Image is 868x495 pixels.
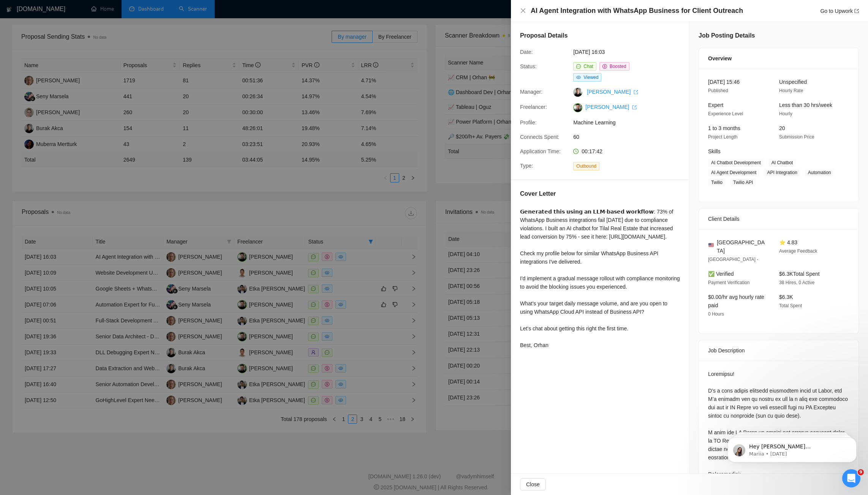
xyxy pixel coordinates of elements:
[805,168,834,177] span: Automation
[708,54,732,63] span: Overview
[708,311,724,317] span: 0 Hours
[730,178,756,187] span: Twilio API
[520,89,542,95] span: Manager:
[520,189,556,198] h5: Cover Letter
[708,168,759,177] span: AI Agent Development
[585,104,637,110] a: [PERSON_NAME] export
[583,75,598,80] span: Viewed
[842,469,860,487] iframe: Intercom live chat
[708,271,734,277] span: ✅ Verified
[583,64,593,69] span: Chat
[779,111,792,116] span: Hourly
[854,9,859,13] span: export
[779,271,820,277] span: $6.3K Total Spent
[858,469,864,475] span: 9
[632,105,637,110] span: export
[708,125,740,131] span: 1 to 3 months
[602,64,607,69] span: dollar
[573,118,687,127] span: Machine Learning
[708,159,764,167] span: AI Chatbot Development
[708,79,740,85] span: [DATE] 15:46
[708,257,758,262] span: [GEOGRAPHIC_DATA] -
[576,64,581,69] span: message
[779,239,797,245] span: ⭐ 4.83
[520,8,526,14] span: close
[573,162,599,170] span: Outbound
[576,75,581,80] span: eye
[779,102,832,108] span: Less than 30 hrs/week
[764,168,800,177] span: API Integration
[717,238,767,255] span: [GEOGRAPHIC_DATA]
[708,340,849,361] div: Job Description
[573,133,687,141] span: 60
[582,148,602,154] span: 00:17:42
[708,280,749,285] span: Payment Verification
[520,119,537,126] span: Profile:
[708,134,737,140] span: Project Length
[779,134,814,140] span: Submission Price
[716,421,868,475] iframe: Intercom notifications message
[520,8,526,14] button: Close
[708,111,743,116] span: Experience Level
[587,89,638,95] a: [PERSON_NAME] export
[820,8,859,14] a: Go to Upworkexport
[779,79,807,85] span: Unspecified
[779,303,802,308] span: Total Spent
[708,209,849,229] div: Client Details
[520,163,533,169] span: Type:
[531,6,743,16] h4: AI Agent Integration with WhatsApp Business for Client Outreach
[779,294,793,300] span: $6.3K
[708,88,728,93] span: Published
[526,480,540,489] span: Close
[779,248,817,254] span: Average Feedback
[520,207,680,349] div: 𝗚𝗲𝗻𝗲𝗿𝗮𝘁𝗲𝗱 𝘁𝗵𝗶𝘀 𝘂𝘀𝗶𝗻𝗴 𝗮𝗻 𝗟𝗟𝗠-𝗯𝗮𝘀𝗲𝗱 𝘄𝗼𝗿𝗸𝗳𝗹𝗼𝘄: 73% of WhatsApp Business integrations fail [DATE] due...
[520,63,537,69] span: Status:
[520,104,547,110] span: Freelancer:
[708,294,764,308] span: $0.00/hr avg hourly rate paid
[768,159,796,167] span: AI Chatbot
[708,148,721,154] span: Skills
[520,478,546,490] button: Close
[520,148,561,154] span: Application Time:
[708,242,714,248] img: 🇺🇸
[708,178,726,187] span: Twilio
[779,280,814,285] span: 38 Hires, 0 Active
[779,88,803,93] span: Hourly Rate
[573,149,579,154] span: clock-circle
[520,31,568,40] h5: Proposal Details
[520,49,533,55] span: Date:
[520,134,560,140] span: Connects Spent:
[634,90,638,94] span: export
[708,102,723,108] span: Expert
[699,31,755,40] h5: Job Posting Details
[779,125,785,131] span: 20
[573,48,687,56] span: [DATE] 16:03
[573,103,582,112] img: c1ntb8EfcD4fRDMbFL2Ids_X2UMrq9QxXvC47xuukCApDWBZibKjrGYSBPBEYnsGNA
[610,64,626,69] span: Boosted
